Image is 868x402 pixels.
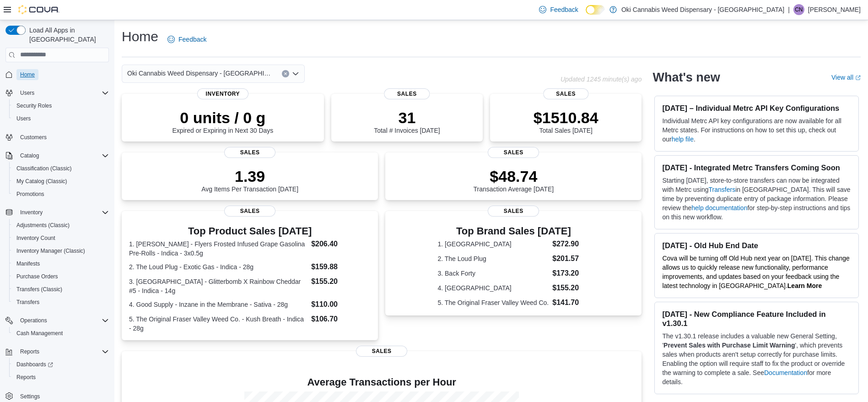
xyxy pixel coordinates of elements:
[662,103,851,113] h3: [DATE] – Individual Metrc API Key Configurations
[129,315,307,333] dt: 5. The Original Fraser Valley Weed Co. - Kush Breath - Indica - 28g
[311,299,371,310] dd: $110.00
[9,219,113,232] button: Adjustments (Classic)
[16,150,43,161] button: Catalog
[2,345,113,358] button: Reports
[474,167,554,193] div: Transaction Average [DATE]
[437,283,549,293] dt: 4. [GEOGRAPHIC_DATA]
[13,284,109,295] span: Transfers (Classic)
[16,222,70,229] span: Adjustments (Classic)
[13,271,62,282] a: Purchase Orders
[13,220,109,231] span: Adjustments (Classic)
[16,87,109,98] span: Users
[201,167,298,185] p: 1.39
[586,5,605,15] input: Dark Mode
[16,69,38,80] a: Home
[13,163,109,174] span: Classification (Classic)
[18,5,59,14] img: Cova
[16,207,46,218] button: Inventory
[552,282,589,293] dd: $155.20
[16,374,36,381] span: Reports
[9,270,113,283] button: Purchase Orders
[16,299,39,306] span: Transfers
[13,359,109,370] span: Dashboards
[16,165,72,172] span: Classification (Classic)
[374,109,440,127] p: 31
[787,282,822,289] a: Learn More
[16,178,67,185] span: My Catalog (Classic)
[9,358,113,371] a: Dashboards
[534,109,598,134] div: Total Sales [DATE]
[13,258,109,269] span: Manifests
[384,88,430,99] span: Sales
[16,346,43,357] button: Reports
[437,298,549,307] dt: 5. The Original Fraser Valley Weed Co.
[2,130,113,144] button: Customers
[374,109,440,134] div: Total # Invoices [DATE]
[552,239,589,250] dd: $272.90
[2,206,113,219] button: Inventory
[20,209,43,216] span: Inventory
[552,297,589,308] dd: $141.70
[672,136,694,143] a: help file
[13,297,43,308] a: Transfers
[16,131,109,143] span: Customers
[535,0,582,19] a: Feedback
[13,220,73,231] a: Adjustments (Classic)
[16,69,109,80] span: Home
[129,300,307,309] dt: 4. Good Supply - Inzane in the Membrane - Sativa - 28g
[178,35,206,44] span: Feedback
[127,68,273,79] span: Oki Cannabis Weed Dispensary - [GEOGRAPHIC_DATA]
[20,71,35,78] span: Home
[311,261,371,272] dd: $159.88
[9,162,113,175] button: Classification (Classic)
[20,317,47,324] span: Operations
[13,233,59,244] a: Inventory Count
[13,189,48,200] a: Promotions
[16,346,109,357] span: Reports
[586,15,586,15] span: Dark Mode
[13,245,89,256] a: Inventory Manager (Classic)
[16,150,109,161] span: Catalog
[13,113,109,124] span: Users
[662,176,851,222] p: Starting [DATE], store-to-store transfers can now be integrated with Metrc using in [GEOGRAPHIC_D...
[16,330,63,337] span: Cash Management
[9,257,113,270] button: Manifests
[13,359,57,370] a: Dashboards
[552,268,589,279] dd: $173.20
[2,68,113,81] button: Home
[9,188,113,201] button: Promotions
[13,233,109,244] span: Inventory Count
[621,4,784,15] p: Oki Cannabis Weed Dispensary - [GEOGRAPHIC_DATA]
[9,296,113,309] button: Transfers
[224,206,275,217] span: Sales
[808,4,861,15] p: [PERSON_NAME]
[552,253,589,264] dd: $201.57
[311,314,371,325] dd: $106.70
[9,99,113,112] button: Security Roles
[13,372,109,383] span: Reports
[13,271,109,282] span: Purchase Orders
[9,327,113,340] button: Cash Management
[13,176,71,187] a: My Catalog (Classic)
[9,232,113,244] button: Inventory Count
[2,87,113,99] button: Users
[224,147,275,158] span: Sales
[16,391,43,402] a: Settings
[9,112,113,125] button: Users
[534,109,598,127] p: $1510.84
[9,175,113,188] button: My Catalog (Classic)
[16,273,58,280] span: Purchase Orders
[662,255,849,289] span: Cova will be turning off Old Hub next year on [DATE]. This change allows us to quickly release ne...
[662,116,851,144] p: Individual Metrc API key configurations are now available for all Metrc states. For instructions ...
[662,241,851,250] h3: [DATE] - Old Hub End Date
[16,102,52,109] span: Security Roles
[20,348,39,355] span: Reports
[129,377,634,388] h4: Average Transactions per Hour
[788,4,790,15] p: |
[164,30,210,49] a: Feedback
[437,269,549,278] dt: 3. Back Forty
[311,276,371,287] dd: $155.20
[16,132,50,143] a: Customers
[20,134,47,141] span: Customers
[9,244,113,257] button: Inventory Manager (Classic)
